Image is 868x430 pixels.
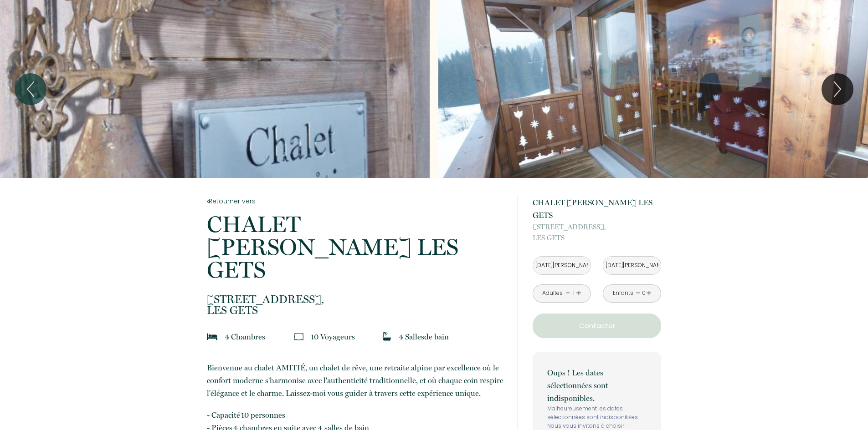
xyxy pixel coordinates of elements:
[311,330,355,343] p: 10 Voyageur
[225,330,265,343] p: 4 Chambre
[613,289,633,298] div: Enfants
[536,320,658,331] p: Contacter
[533,314,661,338] button: Contacter
[207,361,506,400] p: Bienvenue au chalet AMITIÉ, un chalet de rêve, une retraite alpine par excellence où le confort m...
[421,332,424,341] span: s
[533,257,591,274] input: Arrivée
[352,332,355,341] span: s
[571,289,576,298] div: 1
[533,222,661,243] p: LES GETS
[207,294,506,305] span: [STREET_ADDRESS],
[542,289,563,298] div: Adultes
[646,286,652,300] a: +
[822,73,853,105] button: Next
[533,196,661,222] p: CHALET [PERSON_NAME] LES GETS
[603,257,661,274] input: Départ
[642,289,646,298] div: 0
[565,286,570,300] a: -
[294,332,303,341] img: guests
[15,73,46,105] button: Previous
[399,330,449,343] p: 4 Salle de bain
[547,366,647,405] p: Oups ! Les dates sélectionnées sont indisponibles.
[636,286,641,300] a: -
[207,196,506,206] a: Retourner vers
[576,286,581,300] a: +
[207,213,506,281] p: CHALET [PERSON_NAME] LES GETS
[533,222,661,233] span: [STREET_ADDRESS],
[207,294,506,316] p: LES GETS
[262,332,265,341] span: s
